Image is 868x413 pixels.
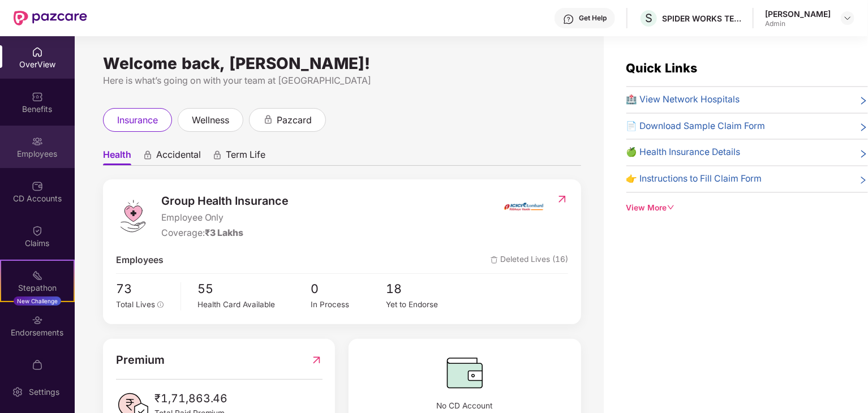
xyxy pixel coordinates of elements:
div: [PERSON_NAME] [765,8,831,19]
span: right [859,148,868,160]
img: svg+xml;base64,PHN2ZyBpZD0iTXlfT3JkZXJzIiBkYXRhLW5hbWU9Ik15IE9yZGVycyIgeG1sbnM9Imh0dHA6Ly93d3cudz... [32,359,43,371]
div: Admin [765,19,831,28]
span: Total Lives [116,300,155,309]
div: New Challenge [14,296,61,306]
span: Premium [116,351,165,369]
span: Health [103,149,131,165]
span: right [859,122,868,134]
div: Yet to Endorse [386,299,462,311]
span: S [645,11,652,25]
img: svg+xml;base64,PHN2ZyBpZD0iRW1wbG95ZWVzIiB4bWxucz0iaHR0cDovL3d3dy53My5vcmcvMjAwMC9zdmciIHdpZHRoPS... [32,136,43,147]
img: svg+xml;base64,PHN2ZyBpZD0iQ2xhaW0iIHhtbG5zPSJodHRwOi8vd3d3LnczLm9yZy8yMDAwL3N2ZyIgd2lkdGg9IjIwIi... [32,225,43,236]
img: svg+xml;base64,PHN2ZyB4bWxucz0iaHR0cDovL3d3dy53My5vcmcvMjAwMC9zdmciIHdpZHRoPSIyMSIgaGVpZ2h0PSIyMC... [32,270,43,281]
span: 55 [198,279,311,299]
div: animation [263,114,273,124]
img: RedirectIcon [311,351,323,369]
div: animation [212,150,222,160]
div: SPIDER WORKS TECHNOLOGIES PRIVATE LIMITED [662,13,741,24]
span: 🍏 Health Insurance Details [626,145,741,160]
span: Term Life [226,149,265,165]
img: insurerIcon [502,192,545,221]
span: Employees [116,253,164,268]
span: insurance [117,113,158,127]
img: svg+xml;base64,PHN2ZyBpZD0iQmVuZWZpdHMiIHhtbG5zPSJodHRwOi8vd3d3LnczLm9yZy8yMDAwL3N2ZyIgd2lkdGg9Ij... [32,91,43,102]
span: Employee Only [161,211,289,225]
img: logo [116,199,150,233]
span: 🏥 View Network Hospitals [626,93,740,107]
img: svg+xml;base64,PHN2ZyBpZD0iQ0RfQWNjb3VudHMiIGRhdGEtbmFtZT0iQ0QgQWNjb3VudHMiIHhtbG5zPSJodHRwOi8vd3... [32,180,43,192]
span: down [667,204,675,212]
span: ₹1,71,863.46 [154,390,228,407]
div: Coverage: [161,226,289,240]
span: Deleted Lives (16) [491,253,568,268]
div: Settings [25,386,63,398]
span: Quick Links [626,61,698,75]
span: wellness [192,113,229,127]
div: Stepathon [1,282,74,294]
img: svg+xml;base64,PHN2ZyBpZD0iRW5kb3JzZW1lbnRzIiB4bWxucz0iaHR0cDovL3d3dy53My5vcmcvMjAwMC9zdmciIHdpZH... [32,315,43,326]
span: 73 [116,279,173,299]
div: In Process [311,299,386,311]
span: 📄 Download Sample Claim Form [626,119,766,134]
img: New Pazcare Logo [14,11,87,25]
span: right [859,95,868,107]
img: svg+xml;base64,PHN2ZyBpZD0iSGVscC0zMngzMiIgeG1sbnM9Imh0dHA6Ly93d3cudzMub3JnLzIwMDAvc3ZnIiB3aWR0aD... [563,14,574,25]
img: RedirectIcon [556,193,568,205]
img: CDBalanceIcon [362,351,568,394]
div: Health Card Available [198,299,311,311]
span: Group Health Insurance [161,192,289,210]
img: svg+xml;base64,PHN2ZyBpZD0iU2V0dGluZy0yMHgyMCIgeG1sbnM9Imh0dHA6Ly93d3cudzMub3JnLzIwMDAvc3ZnIiB3aW... [12,386,23,398]
img: svg+xml;base64,PHN2ZyBpZD0iSG9tZSIgeG1sbnM9Imh0dHA6Ly93d3cudzMub3JnLzIwMDAvc3ZnIiB3aWR0aD0iMjAiIG... [32,46,43,58]
div: Here is what’s going on with your team at [GEOGRAPHIC_DATA] [103,74,581,88]
span: 0 [311,279,386,299]
span: info-circle [157,302,164,308]
div: Get Help [579,14,607,23]
span: pazcard [277,113,312,127]
span: ₹3 Lakhs [205,227,244,238]
img: deleteIcon [491,256,498,264]
span: 18 [386,279,462,299]
span: Accidental [156,149,201,165]
img: svg+xml;base64,PHN2ZyBpZD0iRHJvcGRvd24tMzJ4MzIiIHhtbG5zPSJodHRwOi8vd3d3LnczLm9yZy8yMDAwL3N2ZyIgd2... [843,14,852,23]
div: View More [626,202,868,214]
span: 👉 Instructions to Fill Claim Form [626,172,762,186]
div: Welcome back, [PERSON_NAME]! [103,59,581,68]
span: right [859,174,868,186]
div: animation [143,150,153,160]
